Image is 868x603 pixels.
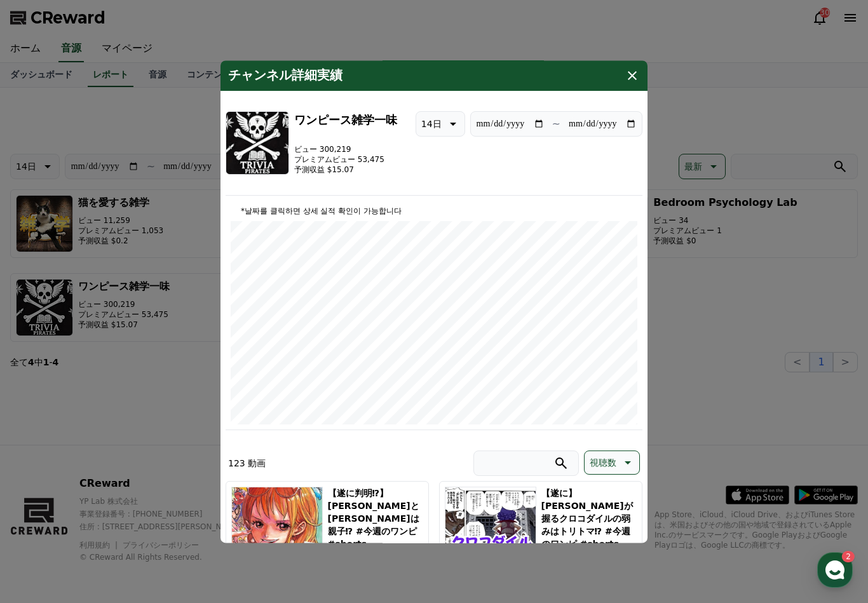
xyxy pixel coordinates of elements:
a: 2チャット [84,403,164,435]
div: modal [220,60,648,543]
p: プレミアムビュー 53,475 [294,154,397,165]
h5: 【遂に】[PERSON_NAME]が握るクロコダイルの弱みはトリトマ⁉︎ #今週のワンピ #shorts [541,487,637,550]
p: *날짜를 클릭하면 상세 실적 확인이 가능합니다 [231,206,637,216]
p: 123 動画 [228,457,266,470]
button: 14日 [416,111,465,137]
a: 設定 [164,403,244,435]
span: 2 [129,402,133,412]
p: 視聴数 [590,454,616,471]
p: 14日 [421,115,442,133]
p: ビュー 300,219 [294,144,397,154]
a: ホーム [4,403,84,435]
h3: ワンピース雑学一味 [294,111,397,129]
p: 予測収益 $15.07 [294,165,397,175]
button: 視聴数 [584,451,640,475]
h4: チャンネル詳細実績 [228,68,342,83]
img: ワンピース雑学一味 [226,111,289,175]
span: チャット [109,423,139,433]
span: 設定 [196,422,212,432]
h5: 【遂に判明⁉︎】[PERSON_NAME]と[PERSON_NAME]は親子⁉︎ #今週のワンピ #shorts [328,487,423,550]
p: ~ [552,116,560,132]
span: ホーム [32,422,55,432]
